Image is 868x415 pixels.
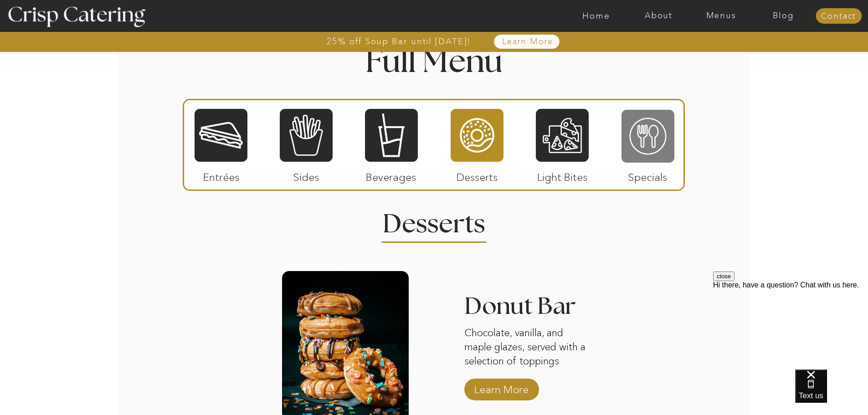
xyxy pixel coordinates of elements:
iframe: podium webchat widget bubble [795,369,868,415]
p: Specials [617,162,678,188]
p: Beverages [361,162,421,188]
p: Chocolate, vanilla, and maple glazes, served with a selection of toppings [464,326,591,370]
a: Learn More [471,374,532,400]
h1: Full Menu [308,46,561,73]
a: Menus [690,11,752,20]
p: Entrées [191,162,252,188]
h3: Donut Bar [464,295,622,322]
p: Desserts [447,162,508,188]
a: About [627,11,690,20]
a: 25% off Soup Bar until [DATE]! [294,37,504,46]
p: Light Bites [532,162,593,188]
a: Blog [752,11,815,20]
p: Sides [276,162,336,188]
a: Contact [816,12,862,21]
iframe: podium webchat widget prompt [713,272,868,381]
a: Learn More [481,37,575,46]
h2: Desserts [375,211,493,229]
a: Home [565,11,627,20]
